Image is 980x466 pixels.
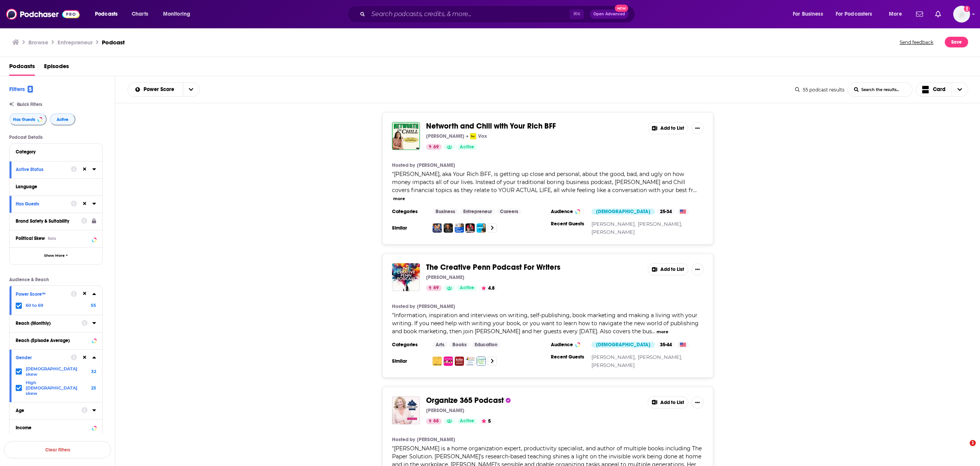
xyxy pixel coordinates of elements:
a: [PERSON_NAME] [591,362,635,368]
a: Active [457,285,477,291]
a: Careers [497,209,521,215]
img: User Profile [953,6,970,23]
p: Podcast Details [9,135,103,140]
button: open menu [158,8,200,20]
a: The Creative Penn Podcast For Writers [426,263,560,272]
span: Logged in as EllaRoseMurphy [953,6,970,23]
button: more [657,329,668,335]
button: Save [945,37,968,47]
span: For Business [793,9,823,20]
button: Category [16,147,96,156]
h3: Categories [392,209,426,215]
button: Show profile menu [953,6,970,23]
span: ... [693,187,697,194]
a: Closing Bell [455,223,464,233]
h3: Recent Guests [551,221,585,227]
a: Episodes [44,60,69,76]
a: Organize 365 Podcast [426,396,504,405]
span: ... [652,328,655,335]
span: Political Skew [16,236,45,241]
button: open menu [128,87,183,92]
button: Add to List [648,396,688,409]
p: Audience & Reach [9,277,103,282]
span: 68 [433,417,439,425]
span: Organize 365 Podcast [426,396,504,405]
button: Open AdvancedNew [590,10,629,19]
div: Income [16,425,90,430]
a: [PERSON_NAME] [417,303,455,310]
h2: Choose View [916,82,969,97]
span: Active [57,117,69,122]
button: Clear Filters [4,441,111,458]
span: " [392,312,699,335]
span: 1 [970,440,976,446]
h4: Hosted by [392,437,415,443]
h3: Categories [392,342,426,348]
p: [PERSON_NAME] [426,133,464,139]
img: Problems to Profit [477,223,486,233]
a: Business [433,209,458,215]
span: Information, inspiration and interviews on writing, self-publishing, book marketing and making a ... [392,312,699,335]
div: Category [16,149,91,155]
div: Gender [16,355,66,360]
span: Card [933,87,946,92]
span: Podcasts [95,9,118,20]
a: Education [472,342,500,348]
p: [PERSON_NAME] [426,274,464,280]
a: [PERSON_NAME] [591,229,635,235]
span: Charts [132,9,148,20]
button: open menu [787,8,833,20]
img: BigDeal [465,223,475,233]
div: 25-34 [657,209,675,215]
button: Power Score™ [16,289,71,298]
span: " [392,171,693,194]
span: Monitoring [163,9,190,20]
span: Show More [44,254,65,258]
button: open menu [90,8,127,20]
img: Kobo Writing Life Podcast [455,357,464,366]
button: Reach (Monthly) [16,318,82,328]
a: Show notifications dropdown [913,8,926,21]
a: Networth and Chill with Your Rich BFF [426,122,556,130]
a: Brand Safety & Suitability [16,216,96,226]
span: Has Guests [13,117,35,122]
a: [PERSON_NAME], [591,221,636,227]
h1: Entrepreneur [57,39,93,46]
h3: Similar [392,225,426,231]
img: Organize 365 Podcast [392,396,420,424]
div: 55 podcast results [795,87,844,93]
button: Add to List [648,122,688,134]
button: open menu [831,8,884,20]
span: More [889,9,902,20]
a: [PERSON_NAME] [417,437,455,443]
button: Gender [16,353,71,362]
h3: Audience [551,342,585,348]
svg: Email not verified [964,6,970,12]
a: Rich Habits Podcast [433,223,442,233]
button: Send feedback [897,37,936,47]
div: Power Score™ [16,292,66,297]
a: VoxVox [470,133,487,139]
span: 32 [91,369,96,374]
div: Active Status [16,167,66,172]
div: [DEMOGRAPHIC_DATA] [591,209,655,215]
h4: Hosted by [392,162,415,168]
button: Reach (Episode Average) [16,336,96,345]
button: Political SkewBeta [16,233,96,243]
button: 4.8 [479,285,497,291]
a: Books [449,342,470,348]
div: Reach (Episode Average) [16,338,90,343]
img: Podchaser - Follow, Share and Rate Podcasts [6,7,80,21]
button: Age [16,406,82,415]
p: [PERSON_NAME] [426,407,464,414]
button: Show More Button [691,263,704,275]
span: Active [460,417,474,425]
button: Has Guests [16,199,71,209]
a: Active [457,418,477,424]
span: 69 [433,284,439,292]
button: Brand Safety & Suitability [16,216,81,226]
